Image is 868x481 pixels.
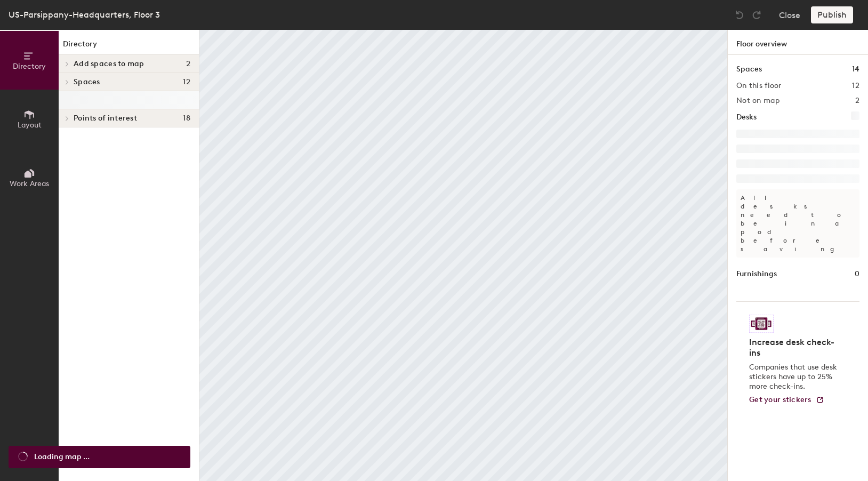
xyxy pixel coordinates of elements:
[749,396,824,405] a: Get your stickers
[736,97,779,105] h2: Not on map
[10,179,49,188] span: Work Areas
[13,62,46,71] span: Directory
[749,337,840,358] h4: Increase desk check-ins
[199,30,727,481] canvas: Map
[852,63,859,75] h1: 14
[183,114,190,123] span: 18
[9,8,160,21] div: US-Parsippany-Headquarters, Floor 3
[749,315,774,333] img: Sticker logo
[186,60,190,68] span: 2
[34,451,90,463] span: Loading map ...
[728,30,868,55] h1: Floor overview
[852,82,859,90] h2: 12
[734,10,745,20] img: Undo
[18,121,42,130] span: Layout
[183,78,190,86] span: 12
[736,82,782,90] h2: On this floor
[736,268,777,280] h1: Furnishings
[751,10,762,20] img: Redo
[855,268,859,280] h1: 0
[736,111,757,123] h1: Desks
[74,60,144,68] span: Add spaces to map
[779,6,800,23] button: Close
[736,189,859,258] p: All desks need to be in a pod before saving
[736,63,762,75] h1: Spaces
[74,114,137,123] span: Points of interest
[749,395,811,404] span: Get your stickers
[855,97,859,105] h2: 2
[749,363,840,391] p: Companies that use desk stickers have up to 25% more check-ins.
[74,78,100,86] span: Spaces
[59,38,199,55] h1: Directory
